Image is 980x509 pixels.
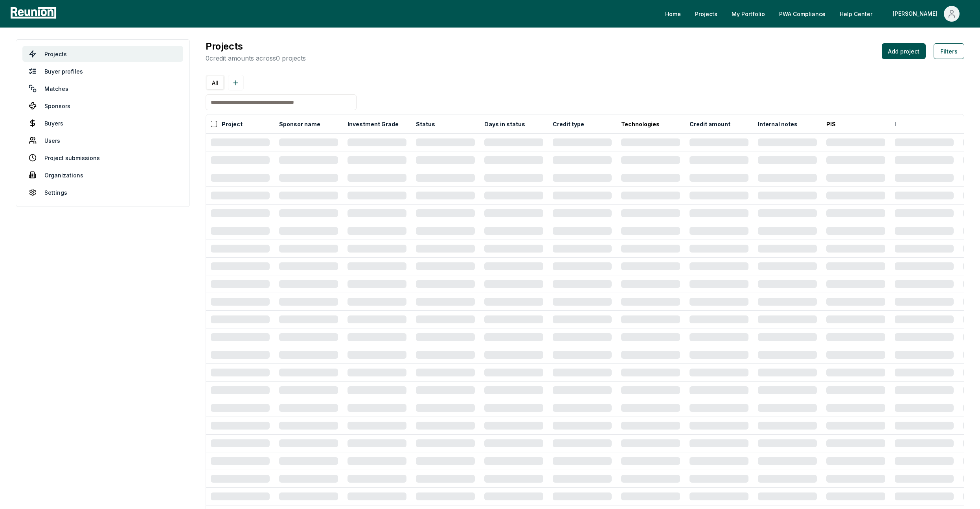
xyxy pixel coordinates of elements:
[22,115,183,131] a: Buyers
[934,43,964,59] button: Filters
[22,150,183,166] a: Project submissions
[22,98,183,114] a: Sponsors
[886,6,966,22] button: [PERSON_NAME]
[689,6,724,22] a: Projects
[659,6,687,22] a: Home
[206,39,306,53] h3: Projects
[346,116,400,132] button: Investment Grade
[483,116,527,132] button: Days in status
[893,116,927,132] button: Fiscal year
[22,184,183,200] a: Settings
[773,6,832,22] a: PWA Compliance
[22,81,183,96] a: Matches
[659,6,972,22] nav: Main
[220,116,244,132] button: Project
[882,43,926,59] button: Add project
[688,116,732,132] button: Credit amount
[756,116,799,132] button: Internal notes
[725,6,771,22] a: My Portfolio
[22,133,183,148] a: Users
[278,116,322,132] button: Sponsor name
[206,53,306,63] p: 0 credit amounts across 0 projects
[833,6,879,22] a: Help Center
[22,63,183,79] a: Buyer profiles
[551,116,586,132] button: Credit type
[893,6,941,22] div: [PERSON_NAME]
[22,167,183,183] a: Organizations
[207,76,223,89] button: All
[414,116,437,132] button: Status
[22,46,183,62] a: Projects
